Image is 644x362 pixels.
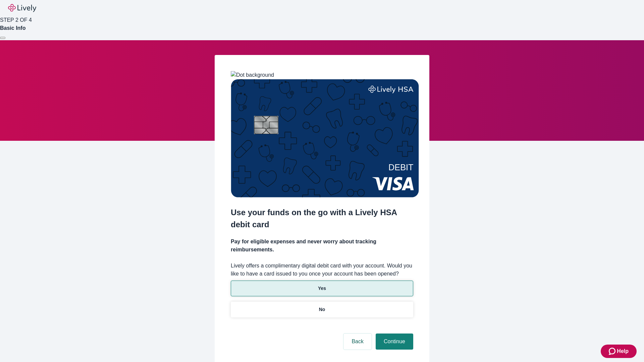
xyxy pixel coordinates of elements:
[231,262,413,278] label: Lively offers a complimentary digital debit card with your account. Would you like to have a card...
[231,79,419,197] img: Debit card
[231,71,274,79] img: Dot background
[231,302,413,317] button: No
[231,206,413,231] h2: Use your funds on the go with a Lively HSA debit card
[319,306,325,313] p: No
[376,334,413,350] button: Continue
[617,347,629,355] span: Help
[231,238,413,254] h4: Pay for eligible expenses and never worry about tracking reimbursements.
[318,285,326,292] p: Yes
[601,345,637,358] button: Zendesk support iconHelp
[609,347,617,355] svg: Zendesk support icon
[343,334,372,350] button: Back
[8,4,36,12] img: Lively
[231,281,413,296] button: Yes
